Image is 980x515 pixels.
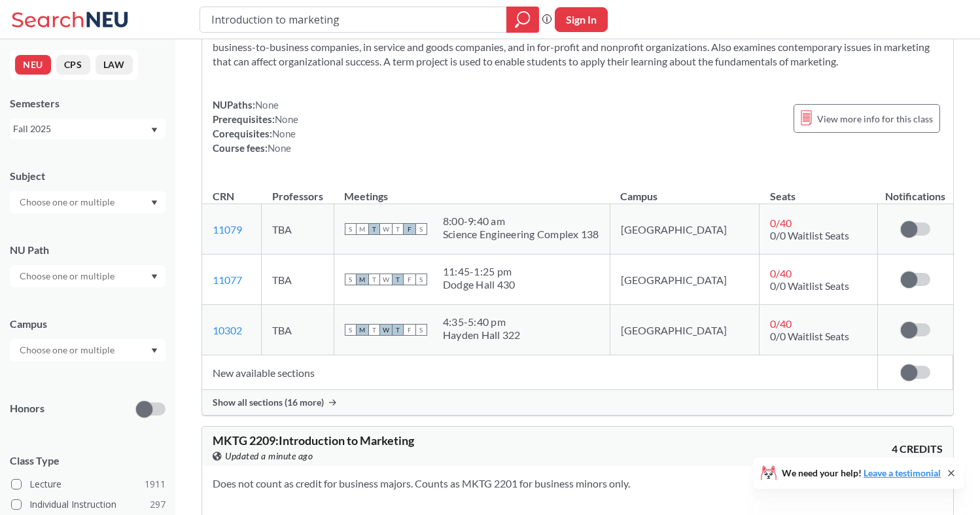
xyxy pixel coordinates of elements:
[610,176,760,204] th: Campus
[770,217,792,229] span: 0 / 40
[262,305,334,355] td: TBA
[392,324,404,336] span: T
[404,274,415,285] span: F
[255,99,279,111] span: None
[213,476,943,491] section: Does not count as credit for business majors. Counts as MKTG 2201 for business minors only.
[782,469,941,478] span: We need your help!
[151,274,158,279] svg: Dropdown arrow
[760,176,878,204] th: Seats
[345,324,357,336] span: S
[555,7,608,32] button: Sign In
[10,453,166,468] span: Class Type
[145,477,166,491] span: 1911
[415,324,427,336] span: S
[334,176,610,204] th: Meetings
[202,390,953,415] div: Show all sections (16 more)
[380,223,392,235] span: W
[443,278,516,291] div: Dodge Hall 430
[892,442,943,456] span: 4 CREDITS
[443,215,599,228] div: 8:00 - 9:40 am
[213,189,234,204] div: CRN
[770,279,849,292] span: 0/0 Waitlist Seats
[56,55,90,75] button: CPS
[202,355,878,390] td: New available sections
[213,223,242,236] a: 11079
[96,55,133,75] button: LAW
[380,274,392,285] span: W
[225,449,313,463] span: Updated a minute ago
[11,476,166,493] label: Lecture
[268,142,291,154] span: None
[15,55,51,75] button: NEU
[392,223,404,235] span: T
[151,348,158,353] svg: Dropdown arrow
[10,401,44,416] p: Honors
[368,324,380,336] span: T
[380,324,392,336] span: W
[345,274,357,285] span: S
[10,243,166,257] div: NU Path
[213,274,242,286] a: 11077
[13,342,123,358] input: Choose one or multiple
[415,223,427,235] span: S
[11,496,166,513] label: Individual Instruction
[13,122,150,136] div: Fall 2025
[610,255,760,305] td: [GEOGRAPHIC_DATA]
[415,274,427,285] span: S
[10,169,166,183] div: Subject
[610,204,760,255] td: [GEOGRAPHIC_DATA]
[213,433,414,448] span: MKTG 2209 : Introduction to Marketing
[443,315,521,329] div: 4:35 - 5:40 pm
[515,10,531,29] svg: magnifying glass
[443,329,521,342] div: Hayden Hall 322
[368,223,380,235] span: T
[13,268,123,284] input: Choose one or multiple
[770,267,792,279] span: 0 / 40
[10,317,166,331] div: Campus
[864,467,941,478] a: Leave a testimonial
[817,111,933,127] span: View more info for this class
[151,128,158,133] svg: Dropdown arrow
[210,9,497,31] input: Class, professor, course number, "phrase"
[770,330,849,342] span: 0/0 Waitlist Seats
[262,255,334,305] td: TBA
[404,324,415,336] span: F
[357,324,368,336] span: M
[345,223,357,235] span: S
[368,274,380,285] span: T
[10,191,166,213] div: Dropdown arrow
[213,324,242,336] a: 10302
[878,176,953,204] th: Notifications
[151,200,158,205] svg: Dropdown arrow
[150,497,166,512] span: 297
[10,96,166,111] div: Semesters
[213,397,324,408] span: Show all sections (16 more)
[10,118,166,139] div: Fall 2025Dropdown arrow
[275,113,298,125] span: None
[404,223,415,235] span: F
[506,7,539,33] div: magnifying glass
[272,128,296,139] span: None
[443,265,516,278] div: 11:45 - 1:25 pm
[443,228,599,241] div: Science Engineering Complex 138
[610,305,760,355] td: [GEOGRAPHIC_DATA]
[262,176,334,204] th: Professors
[213,98,298,155] div: NUPaths: Prerequisites: Corequisites: Course fees:
[357,274,368,285] span: M
[10,339,166,361] div: Dropdown arrow
[13,194,123,210] input: Choose one or multiple
[213,26,943,69] section: Provides an overview of the role of marketing in business and society. Considers the planning, im...
[262,204,334,255] td: TBA
[770,229,849,241] span: 0/0 Waitlist Seats
[770,317,792,330] span: 0 / 40
[392,274,404,285] span: T
[10,265,166,287] div: Dropdown arrow
[357,223,368,235] span: M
